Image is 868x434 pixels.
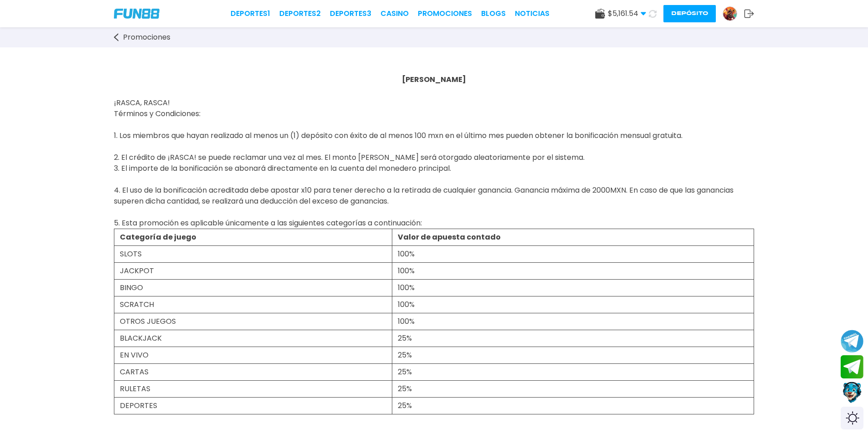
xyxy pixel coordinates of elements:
span: DEPORTES [120,400,157,411]
span: CARTAS [120,367,149,377]
button: Depósito [663,5,716,22]
span: EN VIVO [120,350,149,360]
span: 100% [398,282,415,293]
div: Switch theme [841,407,863,429]
span: 100% [398,299,415,310]
button: Join telegram channel [841,329,863,353]
span: 100% [398,316,415,327]
span: 25% [398,350,412,360]
a: Promociones [418,8,472,19]
img: Avatar [723,7,737,20]
span: JACKPOT [120,266,154,276]
span: 25% [398,333,412,343]
span: 25% [398,400,412,411]
a: Deportes3 [330,8,371,19]
span: BLACKJACK [120,333,162,343]
a: Deportes2 [279,8,321,19]
a: Avatar [723,6,744,21]
span: 100% [398,266,415,276]
span: RULETAS [120,383,150,394]
span: SCRATCH [120,299,154,310]
button: Contact customer service [841,381,863,404]
span: ¡RASCA, RASCA! Términos y Condiciones: 1. Los miembros que hayan realizado al menos un (1) depósi... [114,97,734,228]
span: BINGO [120,282,143,293]
span: $ 5,161.54 [608,8,646,19]
span: Promociones [123,32,170,43]
img: Company Logo [114,9,159,19]
a: CASINO [380,8,409,19]
a: Deportes1 [231,8,270,19]
a: BLOGS [481,8,506,19]
span: 25% [398,383,412,394]
span: 25% [398,367,412,377]
span: 100% [398,249,415,259]
span: SLOTS [120,249,142,259]
strong: [PERSON_NAME] [402,74,466,85]
strong: Valor de apuesta contado [398,232,501,242]
strong: Categoría de juego [120,232,196,242]
span: OTROS JUEGOS [120,316,176,327]
a: NOTICIAS [515,8,550,19]
button: Join telegram [841,355,863,379]
a: Promociones [114,32,180,43]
